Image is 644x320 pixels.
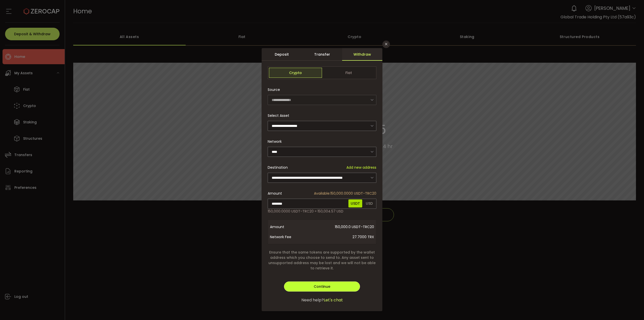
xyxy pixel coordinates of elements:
[310,222,374,232] span: 150,000.0 USDT-TRC20
[314,191,330,196] span: Available:
[262,48,382,311] div: dialog
[268,209,343,214] span: 150,000.0000 USDT-TRC20 ≈ 150,004.57 USD
[310,232,374,242] span: 27.7000 TRX
[284,281,360,292] button: Continue
[302,48,342,61] div: Transfer
[301,297,324,303] span: Need help?
[314,191,376,196] span: 150,000.0000 USDT-TRC20
[268,113,292,118] label: Select Asset
[268,139,285,144] label: Network
[322,68,375,78] span: Fiat
[324,297,343,303] span: Let's chat
[269,68,322,78] span: Crypto
[585,266,644,320] iframe: Chat Widget
[270,222,310,232] span: Amount
[348,199,362,207] span: USDT
[364,199,375,207] span: USD
[314,284,330,289] span: Continue
[268,85,280,95] span: Source
[585,266,644,320] div: 聊天小组件
[346,165,376,170] span: Add new address
[262,48,302,61] div: Deposit
[268,165,288,170] span: Destination
[342,48,382,61] div: Withdraw
[270,232,310,242] span: Network Fee
[268,191,282,196] span: Amount
[268,250,376,271] span: Ensure that the same tokens are supported by the wallet address which you choose to send to. Any ...
[382,41,390,48] button: Close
